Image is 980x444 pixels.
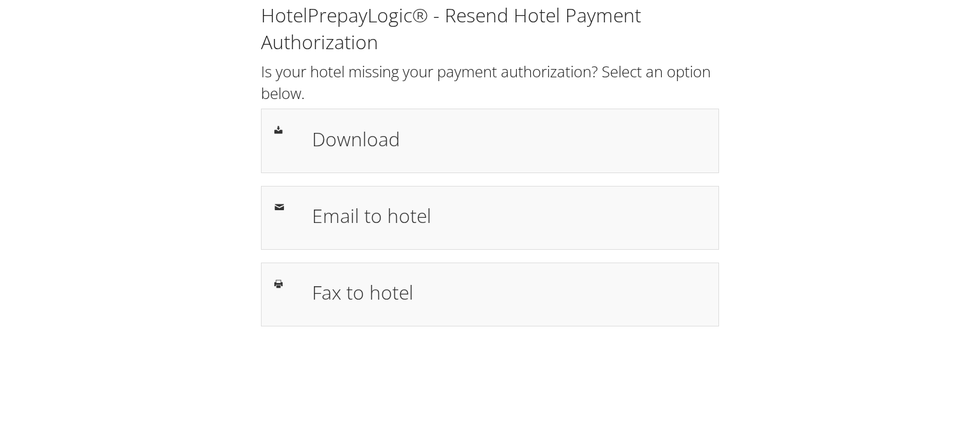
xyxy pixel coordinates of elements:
h1: Download [312,125,706,153]
h1: Fax to hotel [312,278,706,307]
h1: Email to hotel [312,201,706,230]
h1: HotelPrepayLogic® - Resend Hotel Payment Authorization [261,2,719,56]
a: Email to hotel [261,186,719,250]
a: Download [261,109,719,172]
a: Fax to hotel [261,263,719,326]
h2: Is your hotel missing your payment authorization? Select an option below. [261,61,719,103]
